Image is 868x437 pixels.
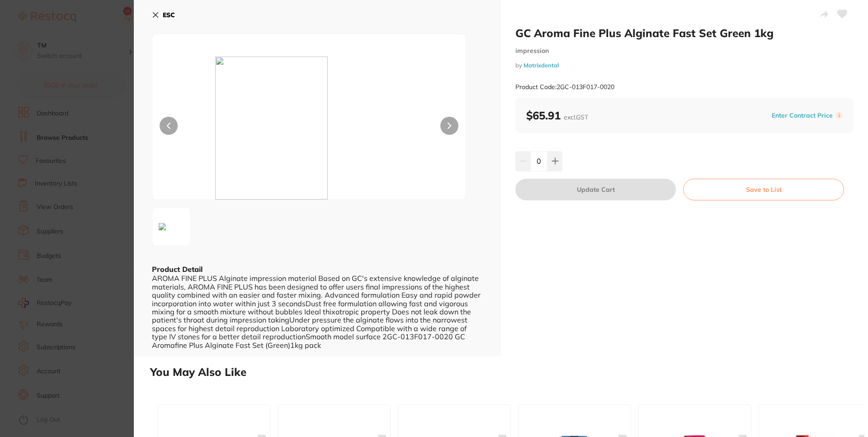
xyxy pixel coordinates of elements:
[526,109,588,122] b: $65.91
[835,112,843,119] label: i
[564,113,588,121] span: excl. GST
[515,47,854,55] small: impression
[769,111,835,120] button: Enter Contract Price
[515,26,854,40] h2: GC Aroma Fine Plus Alginate Fast Set Green 1kg
[152,274,483,349] div: AROMA FINE PLUS Alginate impression material Based on GC's extensive knowledge of alginate materi...
[152,265,203,274] b: Product Detail
[515,179,676,200] button: Update Cart
[683,179,844,200] button: Save to List
[150,366,864,379] h2: You May Also Like
[152,7,175,23] button: ESC
[155,219,170,234] img: MHgzMDAuanBn
[163,11,175,19] b: ESC
[515,83,614,91] small: Product Code: 2GC-013F017-0020
[524,62,559,69] a: Matrixdental
[515,62,854,69] small: by
[215,57,403,199] img: MHgzMDAuanBn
